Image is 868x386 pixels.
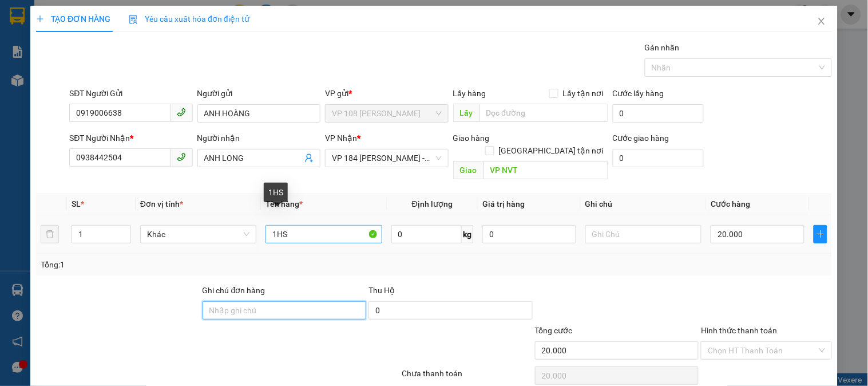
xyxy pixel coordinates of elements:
input: Ghi Chú [585,225,701,243]
div: Người nhận [197,132,320,144]
button: plus [814,225,827,243]
label: Hình thức thanh toán [701,326,777,335]
span: VP 108 Lê Hồng Phong - Vũng Tàu [332,105,441,122]
span: plus [36,15,44,23]
div: VP gửi [325,87,448,100]
span: plus [814,230,827,239]
input: Dọc đường [479,104,608,122]
button: Close [806,6,838,38]
div: Tổng: 1 [41,258,336,271]
span: Cước hàng [711,199,750,208]
span: VP 184 Nguyễn Văn Trỗi - HCM [332,149,441,167]
span: Thu Hộ [368,286,395,295]
div: Người gửi [197,87,320,100]
span: SL [72,199,81,208]
img: icon [129,15,138,24]
th: Ghi chú [581,193,706,215]
span: user-add [304,153,314,163]
label: Cước lấy hàng [613,89,664,98]
span: [GEOGRAPHIC_DATA] tận nơi [494,144,608,157]
span: Khác [147,226,249,243]
span: Định lượng [412,199,453,208]
span: Giá trị hàng [482,199,525,208]
span: phone [177,152,186,162]
input: 0 [482,225,576,243]
input: Ghi chú đơn hàng [203,301,367,320]
span: close [817,17,826,26]
span: TẠO ĐƠN HÀNG [36,14,110,23]
div: SĐT Người Nhận [69,132,192,144]
span: Lấy hàng [453,89,486,98]
label: Cước giao hàng [613,133,669,143]
span: Giao hàng [453,133,490,143]
input: Dọc đường [483,161,608,179]
span: Giao [453,161,483,179]
span: Lấy [453,104,479,122]
span: Đơn vị tính [140,199,183,208]
span: Tổng cước [535,326,573,335]
button: delete [41,225,59,243]
label: Ghi chú đơn hàng [203,286,265,295]
input: Cước giao hàng [613,149,704,167]
label: Gán nhãn [645,43,680,52]
span: Yêu cầu xuất hóa đơn điện tử [129,14,249,23]
span: phone [177,108,186,117]
div: SĐT Người Gửi [69,87,192,100]
input: VD: Bàn, Ghế [265,225,382,243]
span: Lấy tận nơi [558,87,608,100]
div: 1HS [264,183,288,202]
input: Cước lấy hàng [613,104,704,123]
span: VP Nhận [325,133,357,143]
span: kg [462,225,473,243]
